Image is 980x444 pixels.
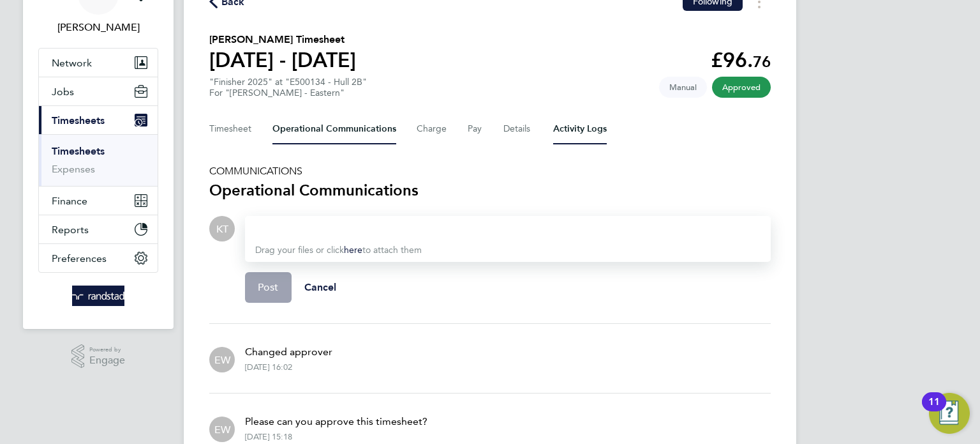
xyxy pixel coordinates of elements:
[255,245,422,256] span: Drag your files or click to attach them
[209,77,367,98] div: "Finisher 2025" at "E500134 - Hull 2B"
[52,86,74,98] span: Jobs
[209,165,771,178] h5: COMMUNICATIONS
[39,244,158,272] button: Preferences
[209,32,356,47] h2: [PERSON_NAME] Timesheet
[553,114,607,144] button: Activity Logs
[503,114,533,144] button: Details
[39,187,158,215] button: Finance
[304,281,337,293] span: Cancel
[52,163,95,175] a: Expenses
[39,134,158,186] div: Timesheets
[209,47,356,73] h1: [DATE] - [DATE]
[52,57,92,69] span: Network
[272,114,396,144] button: Operational Communications
[52,145,105,157] a: Timesheets
[52,114,105,126] span: Timesheets
[753,52,771,71] span: 76
[929,393,970,434] button: Open Resource Center, 11 new notifications
[928,402,940,418] div: 11
[209,417,235,442] div: Emma Wells
[209,216,235,241] div: Kieran Trotter
[38,20,158,35] span: Kieran Trotter
[209,347,235,372] div: Emma Wells
[209,114,252,144] button: Timesheet
[38,286,158,306] a: Go to home page
[52,224,89,236] span: Reports
[712,77,771,98] span: This timesheet has been approved.
[52,252,107,264] span: Preferences
[292,272,350,303] button: Cancel
[468,114,483,144] button: Pay
[417,114,447,144] button: Charge
[39,49,158,77] button: Network
[214,353,230,367] span: EW
[216,222,228,236] span: KT
[214,422,230,436] span: EW
[39,215,158,243] button: Reports
[245,432,292,442] div: [DATE] 15:18
[89,344,125,355] span: Powered by
[89,355,125,366] span: Engage
[209,88,367,98] div: For "[PERSON_NAME] - Eastern"
[39,106,158,134] button: Timesheets
[72,286,125,306] img: randstad-logo-retina.png
[245,414,427,429] p: Please can you approve this timesheet?
[52,195,87,207] span: Finance
[344,245,362,256] a: here
[209,180,771,201] h3: Operational Communications
[245,362,292,372] div: [DATE] 16:02
[711,48,771,72] app-decimal: £96.
[659,77,707,98] span: This timesheet was manually created.
[71,344,126,369] a: Powered byEngage
[245,344,332,360] p: Changed approver
[39,77,158,105] button: Jobs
